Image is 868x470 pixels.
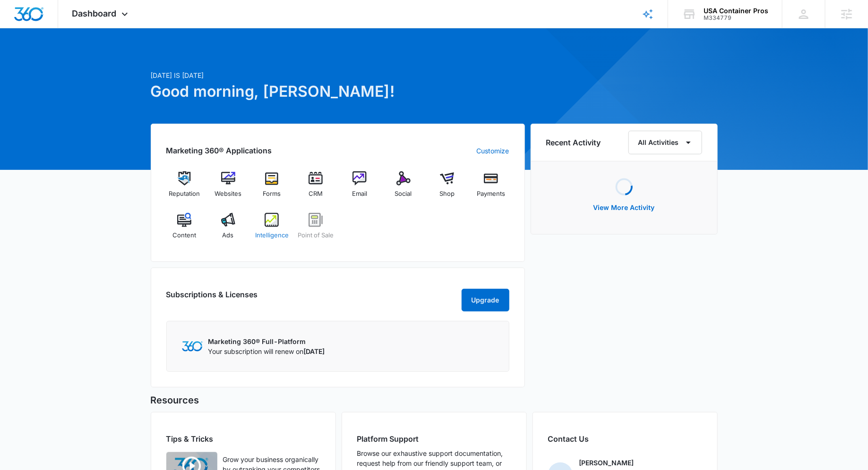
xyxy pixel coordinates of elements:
[548,433,702,445] h2: Contact Us
[151,393,718,407] h5: Resources
[342,171,378,205] a: Email
[477,189,505,199] span: Payments
[255,231,289,240] span: Intelligence
[298,171,334,205] a: CRM
[182,341,203,351] img: Marketing 360 Logo
[439,189,455,199] span: Shop
[166,171,203,205] a: Reputation
[584,196,664,219] button: View More Activity
[477,146,509,156] a: Customize
[546,137,601,148] h6: Recent Activity
[385,171,421,205] a: Social
[263,189,281,199] span: Forms
[208,346,325,356] p: Your subscription will renew on
[169,189,200,199] span: Reputation
[151,70,525,80] p: [DATE] is [DATE]
[166,145,272,156] h2: Marketing 360® Applications
[210,171,246,205] a: Websites
[462,289,509,311] button: Upgrade
[628,131,702,154] button: All Activities
[223,231,234,240] span: Ads
[166,213,203,247] a: Content
[166,433,320,445] h2: Tips & Tricks
[473,171,509,205] a: Payments
[352,189,367,199] span: Email
[254,171,290,205] a: Forms
[357,433,511,445] h2: Platform Support
[704,15,768,21] div: account id
[304,347,325,355] span: [DATE]
[704,7,768,15] div: account name
[151,80,525,103] h1: Good morning, [PERSON_NAME]!
[254,213,290,247] a: Intelligence
[215,189,241,199] span: Websites
[166,289,258,308] h2: Subscriptions & Licenses
[429,171,465,205] a: Shop
[210,213,246,247] a: Ads
[395,189,412,199] span: Social
[298,231,334,240] span: Point of Sale
[208,336,325,346] p: Marketing 360® Full-Platform
[172,231,196,240] span: Content
[298,213,334,247] a: Point of Sale
[72,8,117,18] span: Dashboard
[579,458,634,468] p: [PERSON_NAME]
[309,189,323,199] span: CRM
